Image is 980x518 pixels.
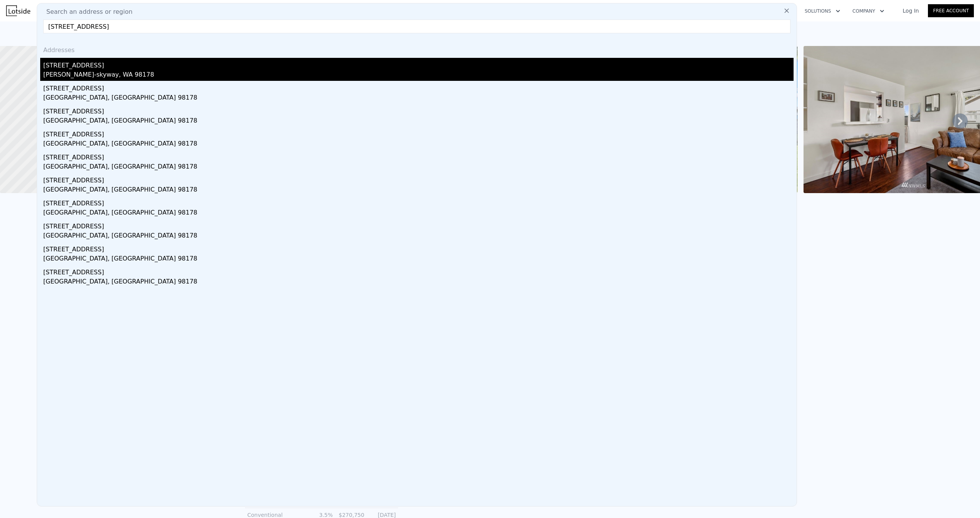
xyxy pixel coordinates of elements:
div: [GEOGRAPHIC_DATA], [GEOGRAPHIC_DATA] 98178 [43,139,794,150]
div: [STREET_ADDRESS] [43,127,794,139]
span: Search an address or region [40,7,132,16]
button: Company [846,4,890,18]
img: Lotside [6,5,30,16]
div: [STREET_ADDRESS] [43,58,794,70]
div: [STREET_ADDRESS] [43,242,794,254]
div: [STREET_ADDRESS] [43,150,794,162]
div: [GEOGRAPHIC_DATA], [GEOGRAPHIC_DATA] 98178 [43,162,794,173]
div: [GEOGRAPHIC_DATA], [GEOGRAPHIC_DATA] 98178 [43,277,794,288]
div: [STREET_ADDRESS] [43,265,794,277]
button: Solutions [799,4,846,18]
div: [GEOGRAPHIC_DATA], [GEOGRAPHIC_DATA] 98178 [43,254,794,265]
div: [STREET_ADDRESS] [43,104,794,116]
div: [GEOGRAPHIC_DATA], [GEOGRAPHIC_DATA] 98178 [43,208,794,219]
a: Log In [893,7,928,15]
input: Enter an address, city, region, neighborhood or zip code [43,20,791,33]
div: [STREET_ADDRESS] [43,219,794,231]
div: [STREET_ADDRESS] [43,196,794,208]
div: [STREET_ADDRESS] [43,81,794,93]
div: [STREET_ADDRESS] [43,173,794,185]
div: [GEOGRAPHIC_DATA], [GEOGRAPHIC_DATA] 98178 [43,116,794,127]
a: Free Account [928,4,974,17]
div: [GEOGRAPHIC_DATA], [GEOGRAPHIC_DATA] 98178 [43,93,794,104]
div: [PERSON_NAME]-skyway, WA 98178 [43,70,794,81]
div: [GEOGRAPHIC_DATA], [GEOGRAPHIC_DATA] 98178 [43,185,794,196]
div: [GEOGRAPHIC_DATA], [GEOGRAPHIC_DATA] 98178 [43,231,794,242]
div: Addresses [40,39,794,58]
